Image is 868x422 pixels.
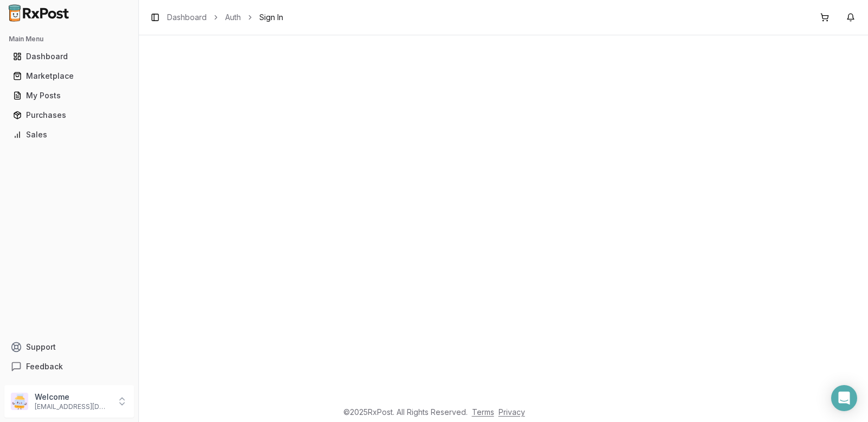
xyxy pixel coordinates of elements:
a: Sales [9,125,130,144]
h2: Main Menu [9,35,130,43]
button: Marketplace [4,67,134,85]
span: Sign In [259,12,283,23]
img: RxPost Logo [4,4,74,22]
a: Dashboard [9,47,130,66]
button: Dashboard [4,48,134,65]
button: Feedback [4,357,134,376]
p: [EMAIL_ADDRESS][DOMAIN_NAME] [35,402,110,411]
a: Marketplace [9,66,130,86]
div: Marketplace [13,71,125,81]
button: Sales [4,126,134,143]
a: Terms [472,407,494,417]
button: Support [4,337,134,357]
div: Open Intercom Messenger [831,385,857,411]
button: Purchases [4,106,134,124]
div: Purchases [13,110,125,121]
a: Privacy [499,407,525,417]
a: Purchases [9,105,130,125]
img: User avatar [11,393,28,410]
a: Auth [225,12,241,23]
a: My Posts [9,86,130,105]
div: Dashboard [13,51,125,62]
span: Feedback [26,361,63,372]
nav: breadcrumb [167,12,283,23]
div: My Posts [13,90,125,101]
button: My Posts [4,87,134,104]
div: Sales [13,129,125,140]
p: Welcome [35,392,110,402]
a: Dashboard [167,12,207,23]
